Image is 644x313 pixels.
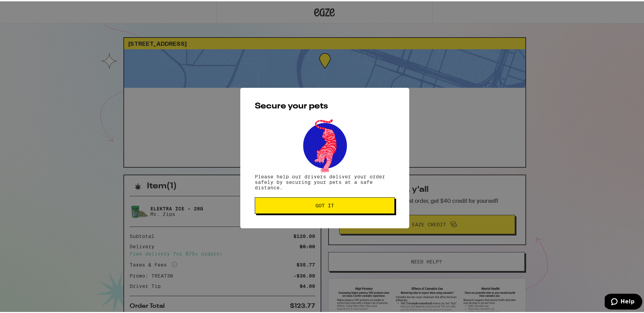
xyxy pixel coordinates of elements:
img: pets [296,116,353,173]
span: Got it [315,202,334,207]
p: Please help our drivers deliver your order safely by securing your pets at a safe distance. [255,173,395,189]
h2: Secure your pets [255,101,395,109]
button: Got it [255,196,395,212]
iframe: Opens a widget where you can find more information [605,292,642,310]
